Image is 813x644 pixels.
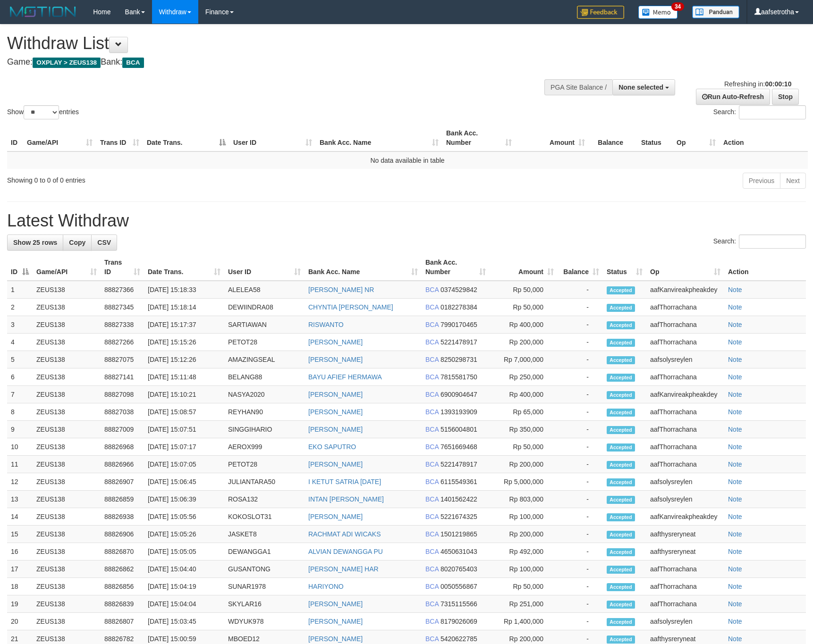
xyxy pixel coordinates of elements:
[558,473,603,491] td: -
[7,386,33,403] td: 7
[728,321,742,328] a: Note
[728,286,742,293] a: Note
[646,351,724,368] td: aafsolysreylen
[425,426,439,433] span: BCA
[607,339,635,347] span: Accepted
[7,421,33,438] td: 9
[7,368,33,386] td: 6
[490,386,558,403] td: Rp 400,000
[646,316,724,334] td: aafThorrachana
[558,508,603,526] td: -
[490,368,558,386] td: Rp 250,000
[144,421,224,438] td: [DATE] 15:07:51
[612,79,675,95] button: None selected
[308,321,344,328] a: RISWANTO
[63,234,92,251] a: Copy
[7,105,79,119] label: Show entries
[425,565,439,573] span: BCA
[144,316,224,334] td: [DATE] 15:17:37
[607,583,635,591] span: Accepted
[7,403,33,421] td: 8
[425,583,439,590] span: BCA
[224,386,305,403] td: NASYA2020
[308,286,374,293] a: [PERSON_NAME] NR
[224,334,305,351] td: PETOT28
[558,281,603,299] td: -
[224,351,305,368] td: AMAZINGSEAL
[33,456,101,473] td: ZEUS138
[607,426,635,434] span: Accepted
[144,386,224,403] td: [DATE] 15:10:21
[7,334,33,351] td: 4
[490,491,558,508] td: Rp 803,000
[7,351,33,368] td: 5
[440,321,477,328] span: Copy 7990170465 to clipboard
[618,84,663,91] span: None selected
[490,508,558,526] td: Rp 100,000
[308,513,363,520] a: [PERSON_NAME]
[97,239,111,246] span: CSV
[33,491,101,508] td: ZEUS138
[728,600,742,608] a: Note
[490,299,558,316] td: Rp 50,000
[144,491,224,508] td: [DATE] 15:06:39
[490,578,558,595] td: Rp 50,000
[603,254,646,281] th: Status: activate to sort column ascending
[724,254,806,281] th: Action
[224,438,305,456] td: AEROX999
[308,391,363,398] a: [PERSON_NAME]
[224,508,305,526] td: KOKOSLOT31
[33,595,101,613] td: ZEUS138
[224,254,305,281] th: User ID: activate to sort column ascending
[646,456,724,473] td: aafThorrachana
[607,304,635,312] span: Accepted
[558,403,603,421] td: -
[101,254,144,281] th: Trans ID: activate to sort column ascending
[224,281,305,299] td: ALELEA58
[101,421,144,438] td: 88827009
[229,125,316,151] th: User ID: activate to sort column ascending
[739,105,806,119] input: Search:
[728,635,742,643] a: Note
[308,618,363,625] a: [PERSON_NAME]
[33,403,101,421] td: ZEUS138
[646,473,724,491] td: aafsolysreylen
[101,403,144,421] td: 88827038
[305,254,422,281] th: Bank Acc. Name: activate to sort column ascending
[7,254,33,281] th: ID: activate to sort column descending
[101,595,144,613] td: 88826839
[646,508,724,526] td: aafKanvireakpheakdey
[144,560,224,578] td: [DATE] 15:04:40
[490,421,558,438] td: Rp 350,000
[7,5,79,19] img: MOTION_logo.png
[308,495,384,503] a: INTAN [PERSON_NAME]
[7,473,33,491] td: 12
[101,578,144,595] td: 88826856
[33,421,101,438] td: ZEUS138
[224,456,305,473] td: PETOT28
[440,338,477,346] span: Copy 5221478917 to clipboard
[558,316,603,334] td: -
[7,526,33,543] td: 15
[607,496,635,504] span: Accepted
[425,530,439,538] span: BCA
[33,334,101,351] td: ZEUS138
[558,438,603,456] td: -
[728,478,742,485] a: Note
[7,508,33,526] td: 14
[122,58,144,68] span: BCA
[490,543,558,560] td: Rp 492,000
[646,543,724,560] td: aafthysreryneat
[490,456,558,473] td: Rp 200,000
[101,543,144,560] td: 88826870
[425,356,439,363] span: BCA
[7,34,533,53] h1: Withdraw List
[442,125,516,151] th: Bank Acc. Number: activate to sort column ascending
[607,566,635,574] span: Accepted
[101,386,144,403] td: 88827098
[440,548,477,555] span: Copy 4650631043 to clipboard
[101,334,144,351] td: 88827266
[425,373,439,381] span: BCA
[490,281,558,299] td: Rp 50,000
[637,125,673,151] th: Status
